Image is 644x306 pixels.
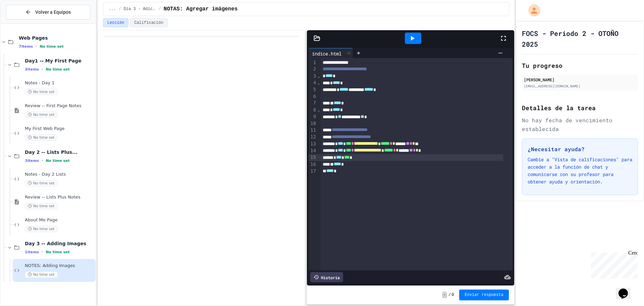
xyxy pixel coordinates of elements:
font: Tu progreso [522,62,562,70]
font: Día 3 - Adición de imágenes [124,7,189,11]
font: / [159,7,161,11]
font: 9 [313,114,316,119]
font: 3 [313,73,316,79]
button: Lección [103,18,128,27]
font: / [448,293,451,297]
span: No time set [25,134,58,141]
font: 17 [310,168,316,174]
font: - [443,293,446,297]
span: About Me Page [25,217,94,223]
font: 16 [310,162,316,167]
span: 7 items [19,44,33,49]
button: Calificación [130,18,167,27]
font: [PERSON_NAME] [524,77,554,82]
font: 1 [313,60,316,65]
span: • [42,158,43,163]
span: Web Pages [19,35,94,41]
font: ⌄ [317,107,320,113]
button: Volver a Equipos [6,5,90,19]
font: 12 [310,134,316,140]
div: ¡Chatea con nosotros ahora!Cerca [3,3,46,49]
span: 3 items [25,67,39,72]
font: ⌄ [317,80,320,85]
span: No time set [25,271,58,278]
span: Línea de pliegue [317,107,320,113]
font: 13 [310,141,316,146]
font: FOCS - Periodo 2 - OTOÑO 2025 [522,29,619,48]
span: Notes - Day 1 [25,80,94,86]
span: Day 2 -- Lists Plus... [25,149,94,155]
font: Cambie a "Vista de calificaciones" para acceder a la función de chat y comunicarse con su profeso... [528,157,632,185]
span: No time set [46,159,70,163]
span: No time set [46,250,70,254]
span: • [36,44,37,49]
font: No hay fecha de vencimiento establecida [522,117,612,133]
font: 7 [313,100,316,106]
font: Historia [321,275,340,280]
span: No time set [25,89,58,95]
div: índice.html [309,48,353,58]
font: 14 [310,148,316,153]
span: • [42,67,43,72]
font: [EMAIL_ADDRESS][DOMAIN_NAME] [524,84,580,88]
font: ⌄ [317,73,320,79]
span: Review -- Lists Plus Notes [25,194,94,200]
font: 5 [313,87,316,92]
span: Día 3 - Adición de imágenes [124,6,156,12]
span: • [42,249,43,255]
span: Notes - Day 2 Lists [25,172,94,177]
font: Enviar respuesta [465,293,503,297]
font: 8 [313,107,316,113]
font: 4 [313,80,316,85]
font: 11 [310,127,316,133]
font: ¿Necesitar ayuda? [528,145,585,152]
iframe: widget de chat [616,279,637,299]
div: Mi cuenta [521,3,542,18]
span: No time set [25,226,58,232]
span: No time set [25,203,58,209]
span: My First Web Page [25,126,94,132]
font: / [118,7,121,11]
font: Calificación [134,20,163,25]
font: 15 [310,155,316,160]
span: 1 items [25,250,39,254]
span: No time set [25,180,58,186]
font: Lección [107,20,124,25]
iframe: widget de chat [588,250,637,278]
span: No time set [25,112,58,118]
span: 3 items [25,159,39,163]
font: NOTAS: Agregar imágenes [164,6,238,12]
span: Review -- First Page Notes [25,103,94,109]
span: Línea de pliegue [317,80,320,85]
span: No time set [46,67,70,72]
span: Day 3 -- Adding Images [25,241,94,247]
font: índice.html [312,50,341,57]
span: No time set [40,44,64,49]
span: Línea de pliegue [317,73,320,79]
font: Volver a Equipos [35,9,71,15]
font: 6 [313,94,316,99]
span: NOTAS: Agregar imágenes [164,5,238,13]
button: Enviar respuesta [459,290,508,300]
span: NOTES: Adding Images [25,263,94,269]
font: 2 [313,67,316,72]
font: Detalles de la tarea [522,104,596,112]
span: Day1 -- My First Page [25,58,94,64]
font: 0 [451,293,454,297]
font: 10 [310,121,316,126]
font: ... [109,7,116,11]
